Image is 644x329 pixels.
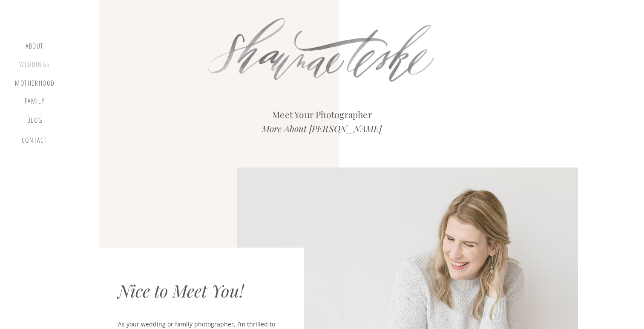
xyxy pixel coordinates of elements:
a: blog [22,116,47,128]
a: Weddings [18,61,51,71]
a: motherhood [15,79,55,89]
a: Family [18,97,51,108]
h2: Meet Your Photographer [227,107,417,121]
i: More About [PERSON_NAME] [262,122,382,134]
div: Nice to Meet You! [118,280,289,305]
a: contact [20,136,49,148]
a: about [22,42,47,52]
